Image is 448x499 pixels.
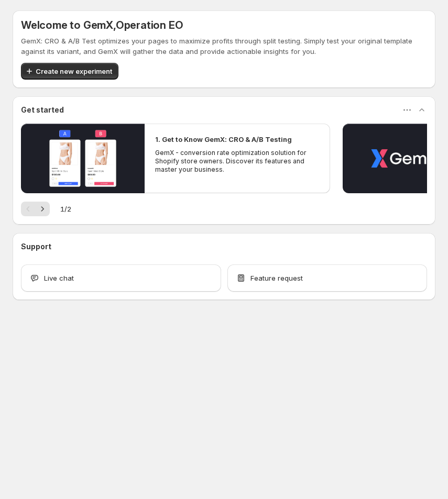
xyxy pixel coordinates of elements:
p: GemX - conversion rate optimization solution for Shopify store owners. Discover its features and ... [155,149,320,174]
button: Play video [21,124,145,193]
h5: Welcome to GemX [21,19,427,31]
button: Create new experiment [21,63,118,80]
span: Feature request [250,273,303,283]
h2: 1. Get to Know GemX: CRO & A/B Testing [155,134,292,145]
p: GemX: CRO & A/B Test optimizes your pages to maximize profits through split testing. Simply test ... [21,36,427,57]
span: Live chat [44,273,74,283]
nav: Pagination [21,202,50,216]
button: Next [35,202,50,216]
h3: Get started [21,105,64,115]
span: 1 / 2 [60,204,71,214]
span: , Operation EO [113,19,183,31]
h3: Support [21,241,51,252]
span: Create new experiment [36,66,112,76]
